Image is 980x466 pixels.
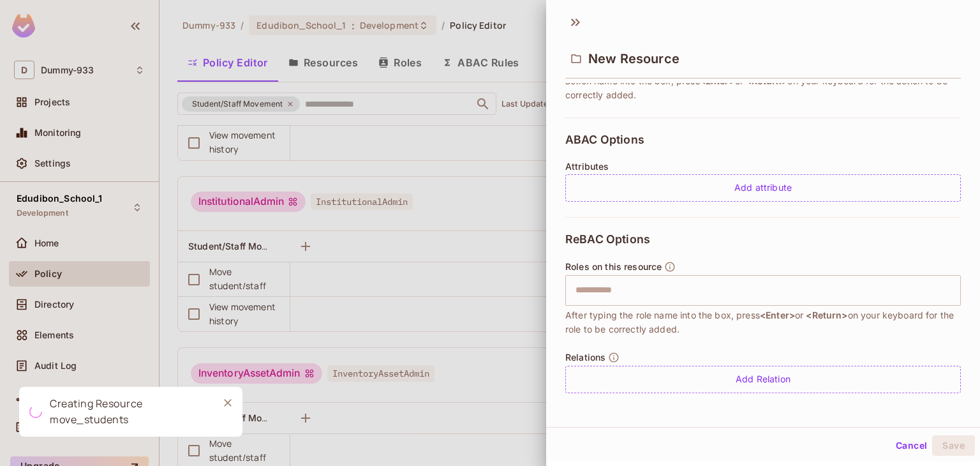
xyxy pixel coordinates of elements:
span: <Return> [746,75,787,86]
span: Roles on this resource [565,262,662,272]
span: ABAC Options [565,133,644,146]
button: Cancel [891,435,932,456]
span: <Enter> [760,310,795,320]
span: ReBAC Options [565,233,650,246]
button: Save [932,435,975,456]
div: Add Relation [565,366,961,393]
span: Relations [565,352,605,363]
div: Creating Resource move_students [50,396,208,428]
span: Attributes [565,162,609,172]
div: Add attribute [565,174,961,202]
span: <Return> [806,310,847,320]
button: Close [218,393,237,412]
span: New Resource [588,51,679,66]
span: <Enter> [700,75,735,86]
span: After typing the role name into the box, press or on your keyboard for the role to be correctly a... [565,308,961,336]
